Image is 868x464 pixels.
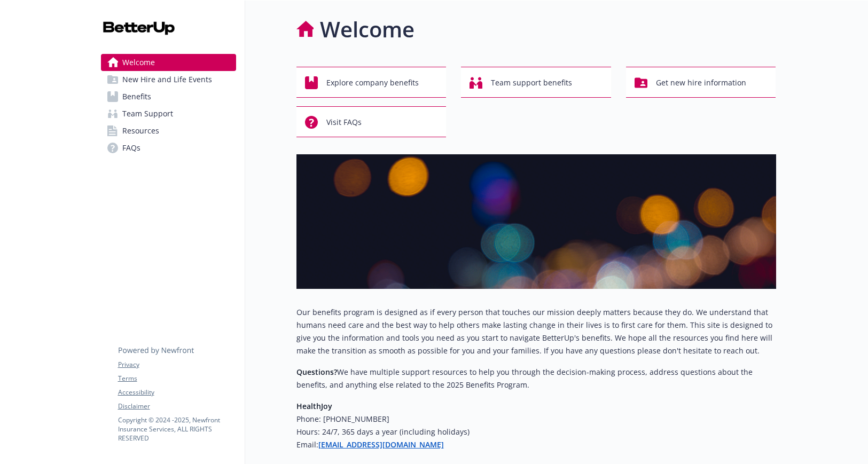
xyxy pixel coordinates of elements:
[118,374,236,383] a: Terms
[296,306,776,357] p: Our benefits program is designed as if every person that touches our mission deeply matters becau...
[296,426,776,438] h6: Hours: 24/7, 365 days a year (including holidays)​
[122,71,212,88] span: New Hire and Life Events
[326,112,362,132] span: Visit FAQs
[122,88,151,105] span: Benefits
[296,367,337,377] strong: Questions?
[122,105,173,122] span: Team Support
[122,139,140,156] span: FAQs
[326,73,419,93] span: Explore company benefits
[296,154,776,289] img: overview page banner
[626,67,776,98] button: Get new hire information
[296,413,776,426] h6: Phone: [PHONE_NUMBER]
[296,366,776,391] p: We have multiple support resources to help you through the decision-making process, address quest...
[296,67,447,98] button: Explore company benefits
[101,139,236,156] a: FAQs
[101,122,236,139] a: Resources
[296,438,776,451] h6: Email:
[122,54,155,71] span: Welcome
[118,388,236,397] a: Accessibility
[656,73,746,93] span: Get new hire information
[101,88,236,105] a: Benefits
[491,73,572,93] span: Team support benefits
[101,105,236,122] a: Team Support
[320,13,415,45] h1: Welcome
[296,401,332,411] strong: HealthJoy
[101,71,236,88] a: New Hire and Life Events
[122,122,159,139] span: Resources
[118,360,236,369] a: Privacy
[118,402,236,411] a: Disclaimer
[118,415,236,443] p: Copyright © 2024 - 2025 , Newfront Insurance Services, ALL RIGHTS RESERVED
[461,67,611,98] button: Team support benefits
[318,439,444,450] a: [EMAIL_ADDRESS][DOMAIN_NAME]
[101,54,236,71] a: Welcome
[296,106,447,137] button: Visit FAQs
